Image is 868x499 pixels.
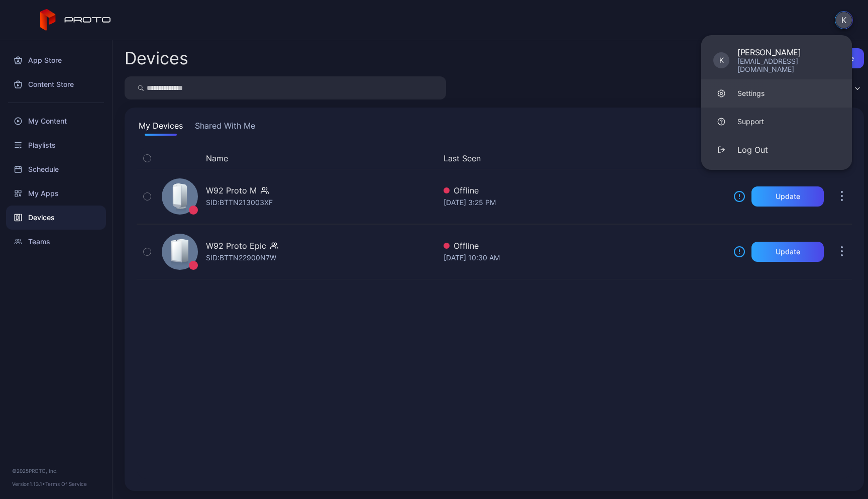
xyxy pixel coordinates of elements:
a: Settings [701,79,852,108]
div: Settings [737,88,765,98]
h2: Devices [125,49,188,67]
div: [DATE] 3:25 PM [444,196,725,209]
a: Content Store [6,72,106,96]
button: Shared With Me [193,120,257,136]
button: Update [751,242,824,262]
a: Devices [6,206,106,230]
a: Terms Of Service [45,481,87,487]
div: K [713,52,729,68]
div: SID: BTTN213003XF [206,196,273,209]
button: Name [206,152,228,164]
button: My Devices [137,120,185,136]
div: Update [776,248,800,256]
a: Teams [6,230,106,254]
a: Support [701,108,852,136]
button: Log Out [701,136,852,164]
span: Version 1.13.1 • [12,481,45,487]
a: App Store [6,48,106,72]
div: Log Out [737,144,768,156]
a: Playlists [6,133,106,157]
a: My Content [6,109,106,133]
div: Support [737,117,764,127]
div: [PERSON_NAME] [737,47,840,57]
a: My Apps [6,181,106,206]
div: Offline [444,184,725,196]
button: Last Seen [444,152,721,164]
div: Offline [444,240,725,252]
div: W92 Proto Epic [206,240,266,252]
div: [DATE] 10:30 AM [444,252,725,264]
a: Schedule [6,157,106,181]
div: W92 Proto M [206,184,257,196]
a: K[PERSON_NAME][EMAIL_ADDRESS][DOMAIN_NAME] [701,41,852,79]
div: SID: BTTN22900N7W [206,252,276,264]
div: Update [776,192,800,201]
div: © 2025 PROTO, Inc. [12,467,100,475]
button: Update [751,186,824,207]
button: K [835,11,853,29]
div: [EMAIL_ADDRESS][DOMAIN_NAME] [737,57,840,73]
